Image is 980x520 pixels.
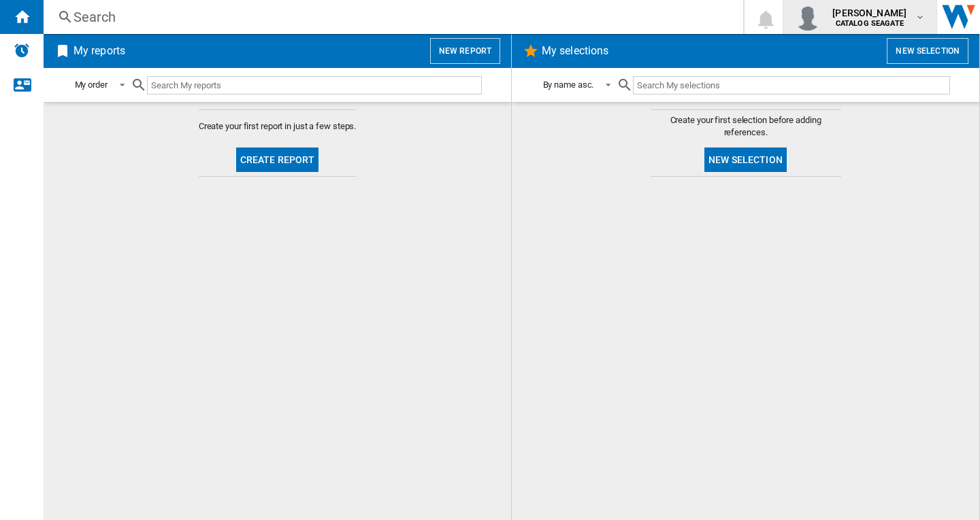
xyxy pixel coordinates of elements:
button: Create report [236,148,319,172]
div: My order [75,80,108,90]
input: Search My reports [147,76,482,94]
div: By name asc. [543,80,594,90]
input: Search My selections [633,76,949,94]
span: Create your first selection before adding references. [651,114,841,139]
img: profile.jpg [794,3,821,31]
button: New selection [887,38,968,64]
b: CATALOG SEAGATE [836,19,904,28]
div: Search [73,7,708,27]
h2: My selections [539,38,611,64]
h2: My reports [71,38,128,64]
span: [PERSON_NAME] [832,6,906,20]
img: alerts-logo.svg [14,42,30,58]
button: New report [430,38,500,64]
button: New selection [704,148,787,172]
span: Create your first report in just a few steps. [199,120,357,133]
